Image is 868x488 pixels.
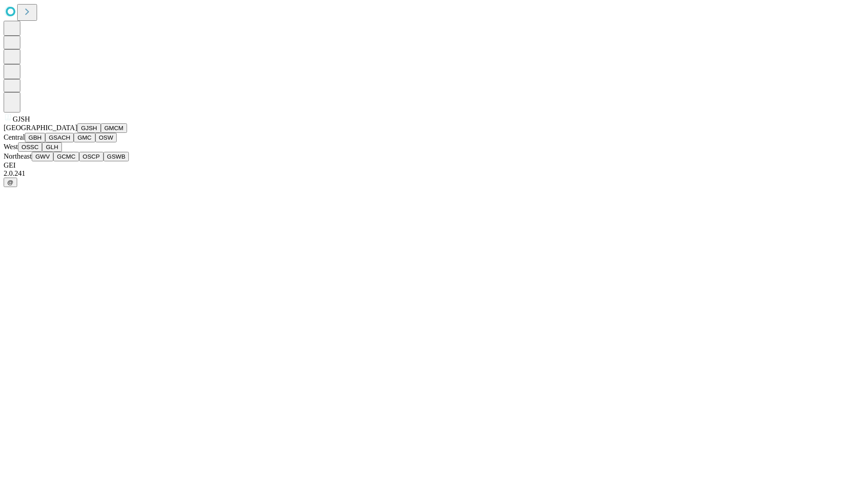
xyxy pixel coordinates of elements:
span: GJSH [13,115,30,123]
span: [GEOGRAPHIC_DATA] [4,124,77,131]
button: GLH [42,142,61,152]
button: OSSC [18,142,42,152]
button: @ [4,178,17,187]
button: GBH [25,133,45,142]
span: West [4,143,18,150]
button: GWV [32,152,53,161]
span: Northeast [4,152,32,160]
button: GSWB [104,152,129,161]
div: 2.0.241 [4,169,864,178]
button: GMCM [101,123,127,133]
button: GMC [74,133,95,142]
button: OSW [95,133,117,142]
button: OSCP [79,152,104,161]
div: GEI [4,161,864,169]
button: GJSH [77,123,101,133]
button: GCMC [53,152,79,161]
button: GSACH [45,133,74,142]
span: @ [7,179,14,186]
span: Central [4,133,25,141]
